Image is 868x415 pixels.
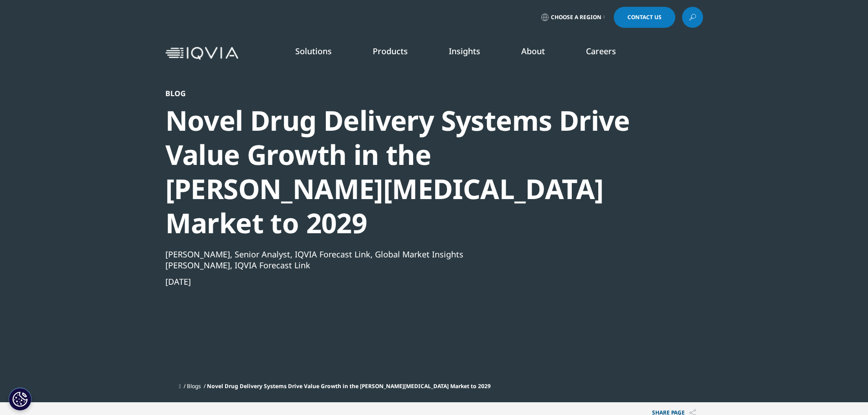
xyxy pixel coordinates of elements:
[521,46,545,56] a: About
[165,249,654,260] div: [PERSON_NAME], Senior Analyst, IQVIA Forecast Link, Global Market Insights
[207,382,491,390] span: Novel Drug Delivery Systems Drive Value Growth in the [PERSON_NAME][MEDICAL_DATA] Market to 2029
[614,7,675,28] a: Contact Us
[551,14,601,21] span: Choose a Region
[165,89,654,98] div: Blog
[586,46,616,56] a: Careers
[187,382,201,390] a: Blogs
[242,32,703,75] nav: Primary
[165,260,654,271] div: [PERSON_NAME], IQVIA Forecast Link
[627,15,662,20] span: Contact Us
[295,46,332,56] a: Solutions
[9,388,31,410] button: Impostazioni cookie
[449,46,480,56] a: Insights
[165,103,654,240] div: Novel Drug Delivery Systems Drive Value Growth in the [PERSON_NAME][MEDICAL_DATA] Market to 2029
[373,46,408,56] a: Products
[165,47,238,60] img: IQVIA Healthcare Information Technology and Pharma Clinical Research Company
[165,276,654,287] div: [DATE]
